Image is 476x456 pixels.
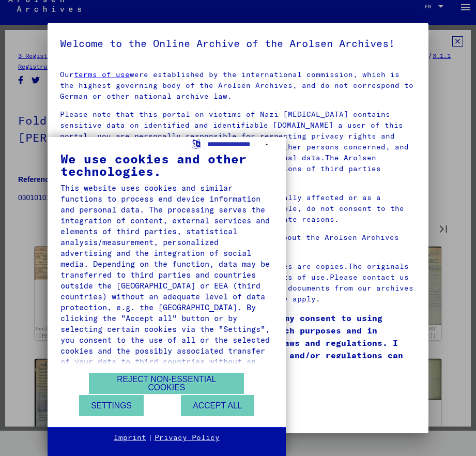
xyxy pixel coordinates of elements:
button: Accept all [181,395,254,416]
button: Settings [79,395,144,416]
a: Imprint [114,433,146,443]
button: Reject non-essential cookies [89,373,244,394]
div: This website uses cookies and similar functions to process end device information and personal da... [60,183,273,378]
a: Privacy Policy [155,433,220,443]
div: We use cookies and other technologies. [60,153,273,177]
